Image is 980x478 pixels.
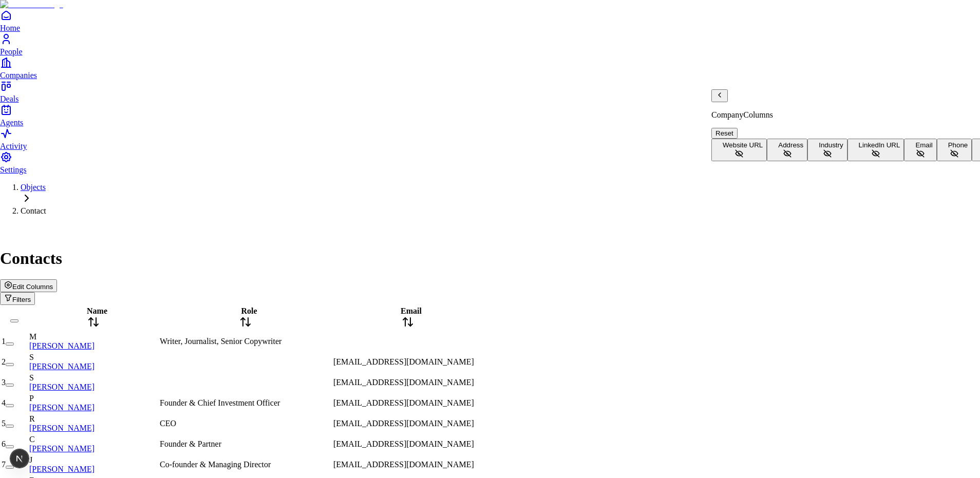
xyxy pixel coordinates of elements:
span: LinkedIn URL [859,141,900,149]
span: Email [915,141,932,149]
span: Address [778,141,803,149]
button: LinkedIn URL [847,139,904,161]
button: Industry [807,139,847,161]
button: Back [711,89,728,102]
button: Address [767,139,807,161]
button: Email [904,139,936,161]
button: Reset [711,128,738,139]
button: Phone [937,139,972,161]
span: Phone [948,141,968,149]
span: Industry [819,141,843,149]
button: Website URL [711,139,767,161]
span: Website URL [723,141,763,149]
